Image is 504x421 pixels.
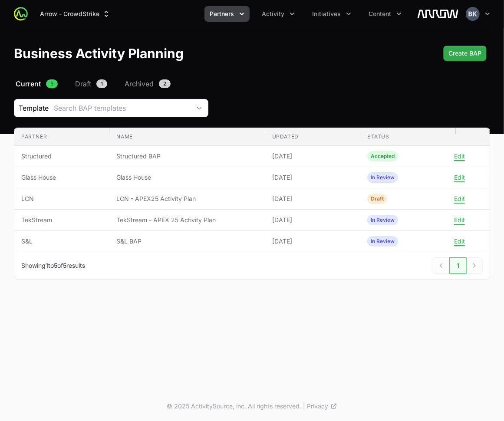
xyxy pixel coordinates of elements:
[125,79,154,89] span: Archived
[369,10,391,18] span: Content
[257,6,300,22] div: Activity menu
[14,79,59,89] a: Current5
[28,6,407,22] div: Main navigation
[454,216,465,224] button: Edit
[272,152,354,161] span: [DATE]
[272,173,354,182] span: [DATE]
[14,7,28,21] img: ActivitySource
[417,5,459,23] img: Arrow
[14,99,490,117] section: Business Activity Plan Filters
[123,79,172,89] a: Archived2
[75,79,91,89] span: Draft
[454,152,465,160] button: Edit
[443,46,487,61] div: Primary actions
[448,48,481,59] span: Create BAP
[117,173,258,182] span: Glass House
[54,103,191,113] div: Search BAP templates
[265,128,361,146] th: Updated
[49,99,208,117] button: Search BAP templates
[449,257,467,274] a: 1
[204,6,250,22] div: Partners menu
[16,79,41,89] span: Current
[454,174,465,181] button: Edit
[14,128,490,280] section: Business Activity Plan Submissions
[21,194,103,203] span: LCN
[117,194,258,203] span: LCN - APEX25 Activity Plan
[272,216,354,224] span: [DATE]
[21,237,103,246] span: S&L
[307,6,356,22] button: Initiatives
[14,46,184,61] h1: Business Activity Planning
[21,173,103,182] span: Glass House
[454,195,465,203] button: Edit
[54,262,57,269] span: 5
[312,10,341,18] span: Initiatives
[363,6,407,22] button: Content
[14,128,110,146] th: Partner
[360,128,456,146] th: Status
[35,6,116,22] button: Arrow - CrowdStrike
[167,402,302,411] p: © 2025 ActivitySource, inc. All rights reserved.
[21,152,103,161] span: Structured
[117,152,258,161] span: Structured BAP
[110,128,265,146] th: Name
[257,6,300,22] button: Activity
[307,402,337,411] a: Privacy
[454,237,465,245] button: Edit
[204,6,250,22] button: Partners
[46,262,48,269] span: 1
[63,262,66,269] span: 5
[466,7,480,21] img: Brittany Karno
[14,103,49,113] span: Template
[14,79,490,89] nav: Business Activity Plan Navigation navigation
[117,237,258,246] span: S&L BAP
[210,10,234,18] span: Partners
[262,10,284,18] span: Activity
[443,46,487,61] button: Create BAP
[73,79,109,89] a: Draft1
[35,6,116,22] div: Supplier switch menu
[303,402,306,411] span: |
[159,79,171,88] span: 2
[272,237,354,246] span: [DATE]
[96,79,107,88] span: 1
[117,216,258,224] span: TekStream - APEX 25 Activity Plan
[21,216,103,224] span: TekStream
[363,6,407,22] div: Content menu
[307,6,356,22] div: Initiatives menu
[21,261,85,270] p: Showing to of results
[272,194,354,203] span: [DATE]
[46,79,58,88] span: 5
